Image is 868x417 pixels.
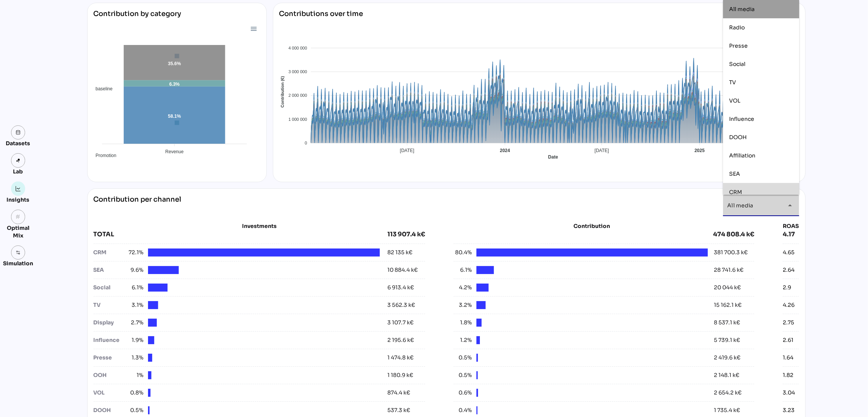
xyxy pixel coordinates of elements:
div: Display [94,319,126,327]
tspan: [DATE] [594,148,609,153]
div: Social [94,284,126,292]
div: Contribution [473,222,711,230]
img: data.svg [16,130,21,135]
img: lab.svg [16,158,21,163]
div: Contribution by category [94,9,260,24]
span: 0.5% [454,371,472,379]
tspan: [DATE] [400,148,414,153]
text: Contribution (€) [280,76,285,107]
div: Investments [94,222,425,230]
span: 0.5% [125,406,143,414]
span: 3.1% [125,301,143,309]
div: 28 741.6 k€ [714,266,744,274]
div: 1 474.8 k€ [387,354,414,362]
span: All media [728,202,753,209]
div: Influence [94,336,126,344]
div: CRM [94,249,126,257]
div: 1 735.4 k€ [714,406,740,414]
div: DOOH [94,406,126,414]
span: 4.2% [454,284,472,292]
span: 1% [125,371,143,379]
span: SEA [729,170,740,177]
span: 9.6% [125,266,143,274]
div: Optimal Mix [3,224,33,239]
span: CRM [729,189,742,196]
tspan: 4 000 000 [288,46,307,50]
i: arrow_drop_down [785,201,795,210]
div: 2.64 [783,266,795,274]
div: 2 195.6 k€ [387,336,414,344]
span: Affiliation [729,152,755,159]
div: Contributions over time [279,9,363,30]
div: Menu [250,25,256,32]
span: baseline [90,86,113,91]
div: ROAS [783,222,799,230]
div: 4.65 [783,249,795,257]
div: Datasets [6,140,30,147]
span: Presse [729,42,748,49]
div: Contribution per channel [94,195,182,216]
div: 2.75 [783,319,794,327]
span: 0.6% [454,389,472,397]
div: 3.04 [783,389,795,397]
div: 2.61 [783,336,793,344]
div: 8 537.1 k€ [714,319,740,327]
div: VOL [94,389,126,397]
span: 1.3% [125,354,143,362]
span: DOOH [729,134,747,141]
span: 1.8% [454,319,472,327]
div: 381 700.3 k€ [714,249,748,257]
div: 1 180.9 k€ [387,371,413,379]
div: TV [94,301,126,309]
div: SEA [94,266,126,274]
tspan: 1 000 000 [288,117,307,122]
img: graph.svg [16,186,21,191]
tspan: Revenue [165,149,183,154]
div: 3.23 [783,406,795,414]
div: Lab [10,168,27,175]
div: 874.4 k€ [387,389,410,397]
div: 2 419.6 k€ [714,354,741,362]
div: 10 884.4 k€ [387,266,418,274]
span: 0.8% [125,389,143,397]
div: 3 107.7 k€ [387,319,414,327]
span: Influence [729,115,754,122]
span: 80.4% [454,249,472,257]
span: TV [729,79,736,86]
div: 3 562.3 k€ [387,301,415,309]
div: 113 907.4 k€ [387,230,425,239]
div: 1.82 [783,371,793,379]
div: 2 654.2 k€ [714,389,742,397]
span: 72.1% [125,249,143,257]
span: 3.2% [454,301,472,309]
div: 6 913.4 k€ [387,284,414,292]
div: Simulation [3,260,33,267]
div: 5 739.1 k€ [714,336,740,344]
img: settings.svg [16,250,21,255]
div: 2 148.1 k€ [714,371,739,379]
div: OOH [94,371,126,379]
text: Date [548,154,558,160]
div: 537.3 k€ [387,406,410,414]
div: 20 044 k€ [714,284,741,292]
tspan: 0 [304,141,307,145]
i: grain [16,214,21,220]
span: VOL [729,97,741,104]
div: Insights [7,196,30,204]
div: TOTAL [94,230,387,239]
span: 6.1% [125,284,143,292]
span: Promotion [90,153,116,158]
div: Presse [94,354,126,362]
div: 2.9 [783,284,791,292]
span: 1.2% [454,336,472,344]
span: All media [729,6,755,13]
span: 6.1% [454,266,472,274]
div: 1.64 [783,354,793,362]
tspan: 2 000 000 [288,93,307,98]
div: 4.17 [783,230,799,239]
div: 82 135 k€ [387,249,412,257]
span: 2.7% [125,319,143,327]
div: 474 808.4 k€ [713,230,754,239]
tspan: 2025 [694,148,705,153]
span: 1.9% [125,336,143,344]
